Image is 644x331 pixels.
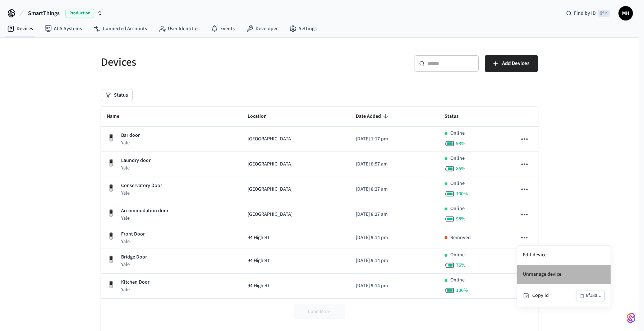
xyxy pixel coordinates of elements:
div: Copy Id [532,292,576,299]
button: 6f18a... [576,290,605,301]
div: 6f18a... [586,291,602,300]
img: SeamLogoGradient.69752ec5.svg [627,312,635,324]
li: Unmanage device [517,265,611,284]
li: Edit device [517,246,611,265]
